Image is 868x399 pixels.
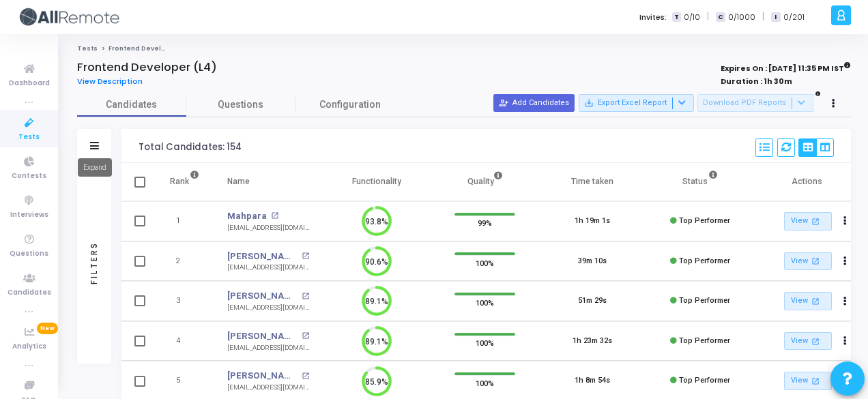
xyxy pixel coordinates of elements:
[784,332,832,351] a: View
[810,295,822,307] mat-icon: open_in_new
[578,256,607,267] div: 39m 10s
[227,263,309,273] div: [EMAIL_ADDRESS][DOMAIN_NAME]
[771,12,780,23] span: I
[156,321,214,361] td: 4
[646,163,754,201] th: Status
[10,248,48,260] span: Questions
[156,201,214,241] td: 1
[836,292,855,311] button: Actions
[754,163,862,201] th: Actions
[578,295,607,307] div: 51m 29s
[784,252,832,271] a: View
[679,256,730,265] span: Top Performer
[716,12,725,23] span: C
[798,138,834,157] div: View Options
[302,372,309,380] mat-icon: open_in_new
[836,252,855,271] button: Actions
[679,336,730,345] span: Top Performer
[784,292,832,310] a: View
[476,296,494,310] span: 100%
[156,163,214,201] th: Rank
[707,10,709,24] span: |
[679,296,730,305] span: Top Performer
[697,94,813,112] button: Download PDF Reports
[156,281,214,321] td: 3
[78,158,112,177] div: Expand
[77,61,217,74] h4: Frontend Developer (L4)
[139,142,242,153] div: Total Candidates: 154
[302,332,309,340] mat-icon: open_in_new
[10,209,48,221] span: Interviews
[476,336,494,350] span: 100%
[836,331,855,351] button: Actions
[784,372,832,390] a: View
[37,323,58,334] span: New
[571,174,613,189] div: Time taken
[679,376,730,385] span: Top Performer
[77,76,143,87] span: View Description
[810,375,822,387] mat-icon: open_in_new
[271,212,278,220] mat-icon: open_in_new
[836,212,855,231] button: Actions
[784,212,832,231] a: View
[227,343,309,353] div: [EMAIL_ADDRESS][DOMAIN_NAME]
[186,98,295,112] span: Questions
[679,216,730,225] span: Top Performer
[478,216,492,230] span: 99%
[573,336,612,347] div: 1h 23m 32s
[227,223,309,233] div: [EMAIL_ADDRESS][DOMAIN_NAME]
[9,78,50,89] span: Dashboard
[810,216,822,227] mat-icon: open_in_new
[77,44,98,53] a: Tests
[302,252,309,260] mat-icon: open_in_new
[323,163,431,201] th: Functionality
[579,94,694,112] button: Export Excel Report
[12,341,46,353] span: Analytics
[721,59,851,74] strong: Expires On : [DATE] 11:35 PM IST
[810,255,822,267] mat-icon: open_in_new
[227,303,309,313] div: [EMAIL_ADDRESS][DOMAIN_NAME]
[227,369,298,383] a: [PERSON_NAME]
[227,250,298,263] a: [PERSON_NAME]
[575,216,610,227] div: 1h 19m 1s
[493,94,575,112] button: Add Candidates
[783,12,805,23] span: 0/201
[77,77,153,86] a: View Description
[672,12,681,23] span: T
[684,12,700,23] span: 0/10
[584,98,594,108] mat-icon: save_alt
[108,44,192,53] span: Frontend Developer (L4)
[227,289,298,303] a: [PERSON_NAME]
[302,293,309,300] mat-icon: open_in_new
[721,76,792,87] strong: Duration : 1h 30m
[762,10,764,24] span: |
[319,98,381,112] span: Configuration
[17,3,119,31] img: logo
[227,174,250,189] div: Name
[476,256,494,269] span: 100%
[77,98,186,112] span: Candidates
[77,44,851,53] nav: breadcrumb
[88,188,100,338] div: Filters
[639,12,667,23] label: Invites:
[18,132,40,143] span: Tests
[12,171,46,182] span: Contests
[431,163,538,201] th: Quality
[476,376,494,389] span: 100%
[810,336,822,347] mat-icon: open_in_new
[575,375,610,387] div: 1h 8m 54s
[8,287,51,299] span: Candidates
[499,98,508,108] mat-icon: person_add_alt
[156,241,214,282] td: 2
[227,209,267,223] a: Mahpara
[227,383,309,393] div: [EMAIL_ADDRESS][DOMAIN_NAME]
[227,329,298,343] a: [PERSON_NAME]
[728,12,755,23] span: 0/1000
